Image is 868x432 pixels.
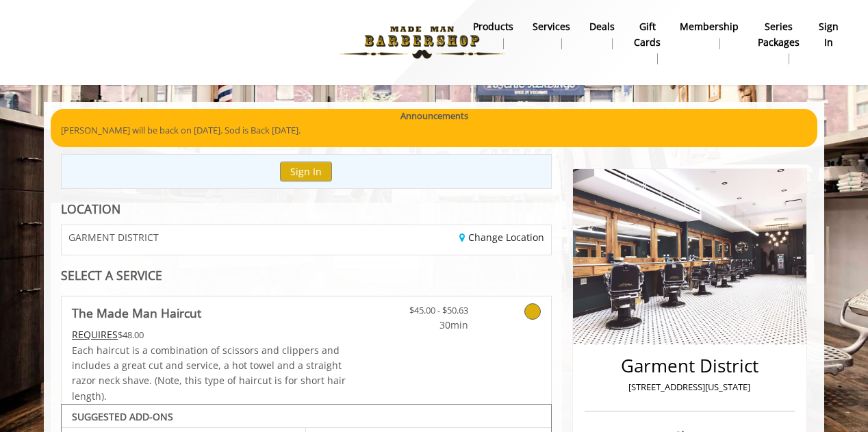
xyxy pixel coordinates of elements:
[670,17,748,53] a: MembershipMembership
[328,5,516,80] img: Made Man Barbershop logo
[400,109,468,123] b: Announcements
[624,17,670,68] a: Gift cardsgift cards
[748,17,809,68] a: Series packagesSeries packages
[387,296,468,333] a: $45.00 - $50.63
[72,410,173,423] b: SUGGESTED ADD-ONS
[61,201,120,217] b: LOCATION
[72,328,118,341] span: This service needs some Advance to be paid before we block your appointment
[523,17,580,53] a: ServicesServices
[72,344,346,403] span: Each haircut is a combination of scissors and clippers and includes a great cut and service, a ho...
[809,17,848,53] a: sign insign in
[61,123,807,138] p: [PERSON_NAME] will be back on [DATE]. Sod is Back [DATE].
[387,318,468,333] span: 30min
[280,162,332,181] button: Sign In
[72,303,201,322] b: The Made Man Haircut
[459,231,544,244] a: Change Location
[758,19,800,50] b: Series packages
[463,17,523,53] a: Productsproducts
[72,327,347,342] div: $48.00
[680,19,739,34] b: Membership
[588,356,791,376] h2: Garment District
[68,232,159,242] span: GARMENT DISTRICT
[473,19,513,34] b: products
[61,269,552,282] div: SELECT A SERVICE
[580,17,624,53] a: DealsDeals
[588,380,791,394] p: [STREET_ADDRESS][US_STATE]
[634,19,661,50] b: gift cards
[533,19,570,34] b: Services
[819,19,839,50] b: sign in
[589,19,615,34] b: Deals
